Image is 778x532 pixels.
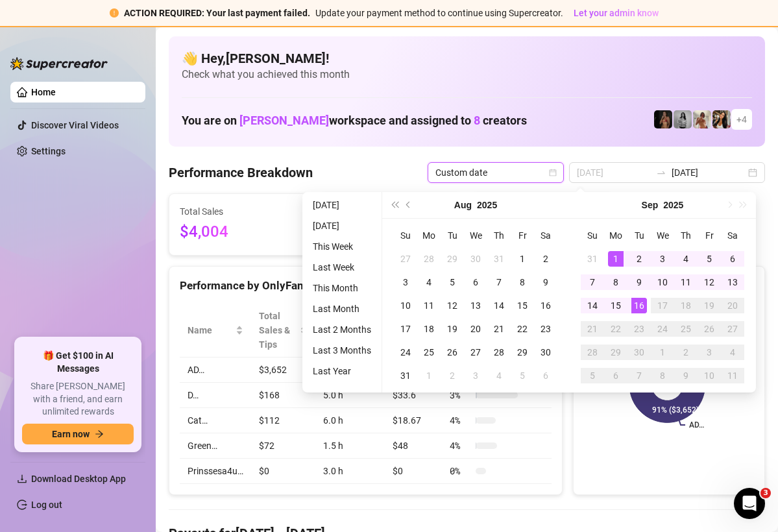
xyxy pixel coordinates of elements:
td: 2025-09-21 [581,317,604,341]
div: 13 [468,298,483,313]
td: 2025-08-29 [511,341,534,364]
div: 7 [585,274,600,290]
td: 2025-09-26 [698,317,721,341]
div: 23 [538,321,553,337]
td: 2025-08-06 [464,271,487,294]
span: to [656,167,666,178]
h1: You are on workspace and assigned to creators [182,114,527,128]
div: 11 [678,274,694,290]
div: 6 [538,368,553,383]
td: D… [180,383,251,408]
div: 17 [655,298,670,313]
td: 2025-08-04 [417,271,441,294]
th: Name [180,304,251,357]
th: Sa [721,224,744,247]
td: 2025-09-05 [511,364,534,387]
td: 2025-08-19 [441,317,464,341]
span: arrow-right [95,429,104,439]
li: [DATE] [308,218,376,234]
div: 2 [538,251,553,267]
td: 2025-08-11 [417,294,441,317]
td: 2025-10-10 [698,364,721,387]
div: 1 [421,368,437,383]
button: Choose a month [642,192,659,218]
div: 16 [631,298,647,313]
div: 9 [538,274,553,290]
img: Green [693,110,711,128]
td: 2025-08-21 [487,317,511,341]
button: Choose a month [454,192,472,218]
td: 2025-08-31 [581,247,604,271]
td: 2025-09-04 [674,247,698,271]
div: 22 [515,321,530,337]
div: 2 [678,345,694,360]
td: 2025-08-22 [511,317,534,341]
div: 27 [398,251,413,267]
th: Mo [604,224,627,247]
td: Green… [180,433,251,459]
div: 27 [725,321,740,337]
div: 21 [585,321,600,337]
td: $33.6 [385,383,442,408]
div: 3 [701,345,717,360]
div: 5 [444,274,460,290]
td: 2025-08-17 [394,317,417,341]
span: 4 % [450,439,470,453]
div: 11 [725,368,740,383]
td: 2025-09-03 [464,364,487,387]
th: We [651,224,674,247]
td: 2025-09-28 [581,341,604,364]
a: Log out [31,500,62,510]
td: 2025-07-29 [441,247,464,271]
th: Th [674,224,698,247]
div: 23 [631,321,647,337]
li: [DATE] [308,197,376,213]
th: Sa [534,224,557,247]
td: 2025-08-08 [511,271,534,294]
span: 8 [474,114,480,127]
td: 2025-08-20 [464,317,487,341]
td: 2025-10-03 [698,341,721,364]
span: Total Sales [180,204,299,219]
td: 2025-09-30 [627,341,651,364]
div: 25 [421,345,437,360]
div: 7 [491,274,507,290]
th: Total Sales & Tips [251,304,315,357]
div: 3 [468,368,483,383]
td: 5.0 h [315,383,385,408]
td: 2025-10-05 [581,364,604,387]
div: 20 [468,321,483,337]
td: 2025-09-20 [721,294,744,317]
span: Check what you achieved this month [182,67,752,82]
td: 2025-09-01 [604,247,627,271]
td: 2025-10-09 [674,364,698,387]
td: 2025-09-06 [534,364,557,387]
span: 0 % [450,464,470,478]
a: Home [31,87,56,97]
div: 29 [444,251,460,267]
img: A [674,110,692,128]
span: exclamation-circle [110,8,119,18]
div: 24 [655,321,670,337]
td: 2025-08-24 [394,341,417,364]
a: Settings [31,146,66,156]
td: 2025-08-09 [534,271,557,294]
td: 2025-09-16 [627,294,651,317]
div: 31 [585,251,600,267]
td: $48 [385,433,442,459]
div: 29 [515,345,530,360]
button: Earn nowarrow-right [22,424,134,444]
span: Share [PERSON_NAME] with a friend, and earn unlimited rewards [22,380,134,418]
div: 6 [608,368,624,383]
div: 30 [538,345,553,360]
div: 28 [491,345,507,360]
td: $3,652 [251,357,315,383]
div: 15 [608,298,624,313]
li: Last Year [308,363,376,379]
td: 2025-08-10 [394,294,417,317]
img: logo-BBDzfeDw.svg [10,57,108,70]
td: 2025-09-08 [604,271,627,294]
td: 2025-09-15 [604,294,627,317]
div: 25 [678,321,694,337]
td: 2025-08-26 [441,341,464,364]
